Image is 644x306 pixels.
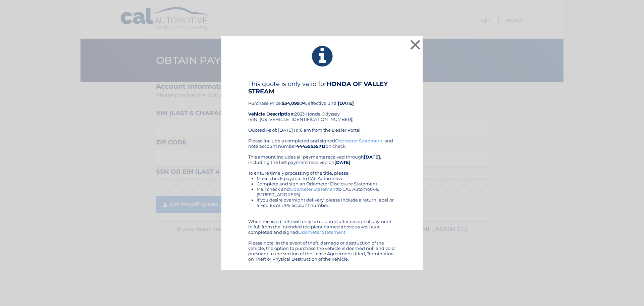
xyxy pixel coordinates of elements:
[338,100,354,106] b: [DATE]
[334,160,351,165] b: [DATE]
[248,80,388,95] b: HONDA OF VALLEY STREAM
[282,100,306,106] b: $34,099.74
[257,197,396,208] li: If you desire overnight delivery, please include a return label or a Fed Ex or UPS account number.
[248,138,396,262] div: Please include a completed and signed , and note account number on check. This amount includes al...
[290,186,337,192] a: Odometer Statement
[257,181,396,186] li: Complete and sign an Odometer Disclosure Statement
[409,38,422,51] button: ×
[248,80,396,138] div: Purchase Price: , effective until 2023 Honda Odyssey (VIN: [US_VEHICLE_IDENTIFICATION_NUMBER]) Qu...
[335,138,382,143] a: Odometer Statement
[248,80,396,95] h4: This quote is only valid for
[296,143,326,149] b: 44455535713
[298,229,345,235] a: Odometer Statement
[364,154,380,160] b: [DATE]
[248,111,294,117] strong: Vehicle Description:
[257,186,396,197] li: Mail check and to CAL Automotive, [STREET_ADDRESS]
[257,176,396,181] li: Make check payable to CAL Automotive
